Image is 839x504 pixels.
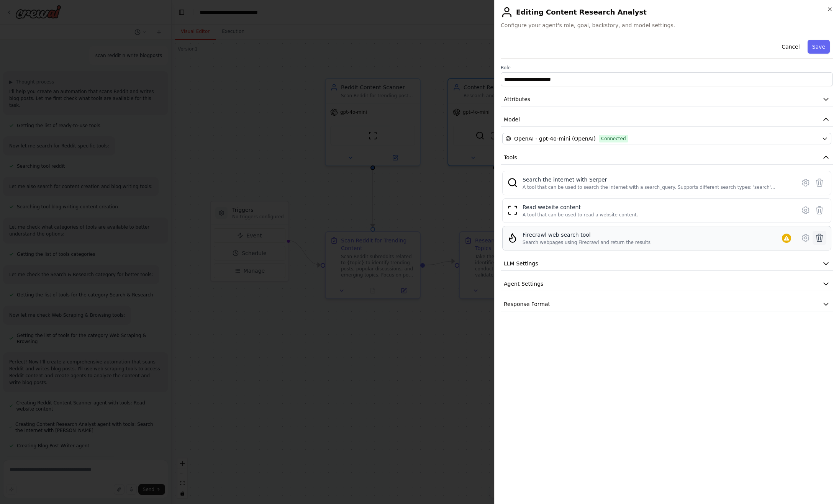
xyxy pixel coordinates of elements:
[523,203,638,211] div: Read website content
[504,260,538,267] span: LLM Settings
[507,232,518,243] img: FirecrawlSearchTool
[507,205,518,216] img: ScrapeWebsiteTool
[504,280,543,288] span: Agent Settings
[514,135,596,142] span: OpenAI - gpt-4o-mini (OpenAI)
[523,239,651,245] div: Search webpages using Firecrawl and return the results
[507,177,518,188] img: SerperDevTool
[777,40,804,54] button: Cancel
[501,65,833,71] label: Role
[504,154,517,161] span: Tools
[813,231,826,245] button: Delete tool
[523,231,651,239] div: Firecrawl web search tool
[504,116,520,123] span: Model
[813,203,826,217] button: Delete tool
[799,231,813,245] button: Configure tool
[808,40,830,54] button: Save
[501,92,833,106] button: Attributes
[501,151,833,165] button: Tools
[813,176,826,190] button: Delete tool
[523,184,791,190] div: A tool that can be used to search the internet with a search_query. Supports different search typ...
[799,203,813,217] button: Configure tool
[504,300,550,308] span: Response Format
[504,95,530,103] span: Attributes
[799,176,813,190] button: Configure tool
[501,277,833,291] button: Agent Settings
[502,133,831,144] button: OpenAI - gpt-4o-mini (OpenAI)Connected
[501,113,833,127] button: Model
[599,135,628,142] span: Connected
[501,257,833,271] button: LLM Settings
[501,6,833,18] h2: Editing Content Research Analyst
[501,297,833,311] button: Response Format
[523,212,638,218] div: A tool that can be used to read a website content.
[501,21,833,29] span: Configure your agent's role, goal, backstory, and model settings.
[523,176,791,183] div: Search the internet with Serper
